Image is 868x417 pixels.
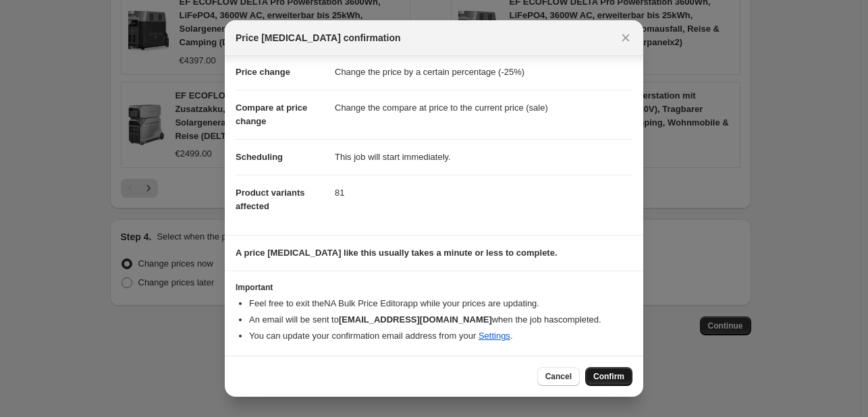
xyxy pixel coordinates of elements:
span: Confirm [593,371,624,382]
span: Price change [236,67,290,77]
span: Product variants affected [236,188,305,211]
span: Scheduling [236,152,283,162]
h3: Important [236,282,632,293]
dd: Change the compare at price to the current price (sale) [335,90,632,126]
button: Cancel [537,367,580,386]
dd: 81 [335,175,632,211]
b: [EMAIL_ADDRESS][DOMAIN_NAME] [339,314,492,325]
li: An email will be sent to when the job has completed . [249,313,632,327]
button: Close [616,28,635,47]
a: Settings [479,331,510,341]
button: Confirm [585,367,632,386]
dd: This job will start immediately. [335,139,632,175]
span: Compare at price change [236,103,307,126]
b: A price [MEDICAL_DATA] like this usually takes a minute or less to complete. [236,248,558,258]
span: Price [MEDICAL_DATA] confirmation [236,31,401,45]
li: You can update your confirmation email address from your . [249,329,632,343]
dd: Change the price by a certain percentage (-25%) [335,55,632,90]
span: Cancel [545,371,572,382]
li: Feel free to exit the NA Bulk Price Editor app while your prices are updating. [249,297,632,310]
